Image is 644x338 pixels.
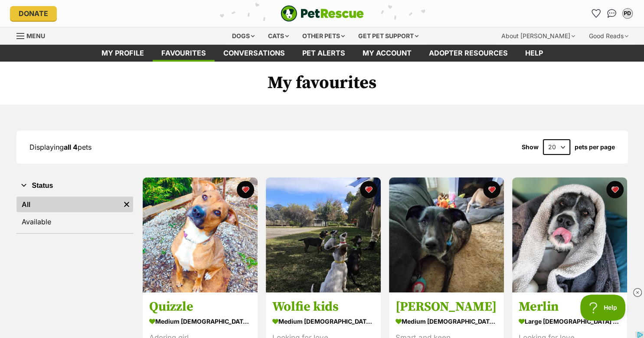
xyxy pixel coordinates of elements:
[589,7,603,20] a: Favourites
[605,7,619,20] a: Conversations
[262,27,295,45] div: Cats
[281,5,364,22] a: PetRescue
[296,27,351,45] div: Other pets
[495,27,581,45] div: About [PERSON_NAME]
[215,45,294,62] a: conversations
[483,181,500,198] button: favourite
[16,27,51,43] a: Menu
[607,9,616,18] img: chat-41dd97257d64d25036548639549fe6c8038ab92f7586957e7f3b1b290dea8141.svg
[606,181,624,198] button: favourite
[143,177,258,292] img: Quizzle
[281,5,364,22] img: logo-e224e6f780fb5917bec1dbf3a21bbac754714ae5b6737aabdf751b685950b380.svg
[633,288,642,297] img: close_rtb.svg
[226,27,261,45] div: Dogs
[16,195,133,233] div: Status
[352,27,425,45] div: Get pet support
[517,45,552,62] a: Help
[589,7,634,20] ul: Account quick links
[522,144,539,151] span: Show
[621,7,634,20] button: My account
[10,6,57,21] a: Donate
[266,177,381,292] img: Wolfie kids
[623,9,632,18] div: PD
[294,45,354,62] a: Pet alerts
[575,144,615,151] label: pets per page
[93,45,153,62] a: My profile
[16,197,120,212] a: All
[354,45,420,62] a: My account
[16,214,133,230] a: Available
[420,45,517,62] a: Adopter resources
[237,181,254,198] button: favourite
[153,45,215,62] a: Favourites
[16,180,133,191] button: Status
[583,27,634,45] div: Good Reads
[29,143,92,151] span: Displaying pets
[64,143,78,151] strong: all 4
[120,197,133,212] a: Remove filter
[360,181,377,198] button: favourite
[512,177,627,292] img: Merlin
[26,32,45,39] span: Menu
[389,177,504,292] img: Reggie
